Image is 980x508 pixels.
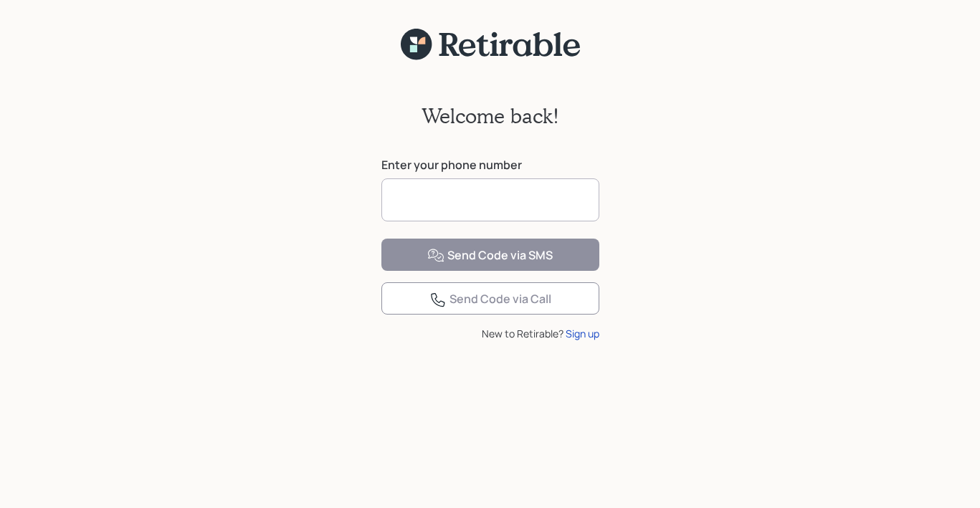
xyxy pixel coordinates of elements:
div: Sign up [566,326,599,341]
button: Send Code via SMS [381,239,599,271]
div: Send Code via Call [429,291,551,308]
button: Send Code via Call [381,282,599,315]
label: Enter your phone number [381,157,599,173]
div: Send Code via SMS [427,247,553,264]
div: New to Retirable? [381,326,599,341]
h2: Welcome back! [422,104,559,128]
